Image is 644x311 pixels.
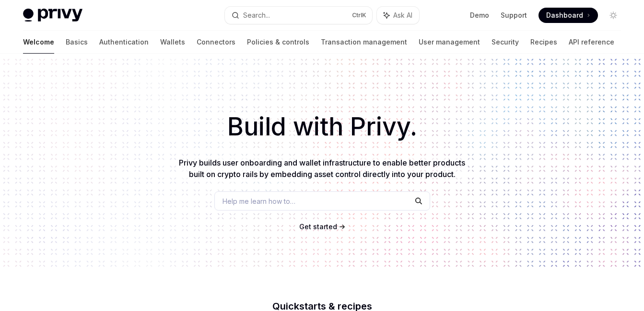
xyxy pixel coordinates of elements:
span: Privy builds user onboarding and wallet infrastructure to enable better products built on crypto ... [179,158,465,179]
button: Search...CtrlK [225,7,372,24]
a: Policies & controls [247,31,309,54]
a: API reference [569,31,614,54]
a: Authentication [99,31,149,54]
h1: Build with Privy. [15,108,629,145]
h2: Quickstarts & recipes [153,301,491,311]
button: Ask AI [377,7,419,24]
a: Basics [66,31,88,54]
span: Get started [299,222,337,231]
a: Demo [470,11,489,20]
a: Security [492,31,519,54]
a: Recipes [530,31,557,54]
span: Help me learn how to… [222,196,295,206]
a: Connectors [197,31,235,54]
span: Ctrl K [352,11,366,19]
button: Toggle dark mode [606,8,621,23]
a: User management [419,31,480,54]
a: Support [501,11,527,20]
span: Dashboard [546,11,583,20]
div: Search... [243,10,270,21]
a: Transaction management [321,31,407,54]
a: Wallets [160,31,185,54]
a: Welcome [23,31,54,54]
span: Ask AI [393,11,412,20]
a: Dashboard [539,8,598,23]
img: light logo [23,9,82,22]
a: Get started [299,222,337,232]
